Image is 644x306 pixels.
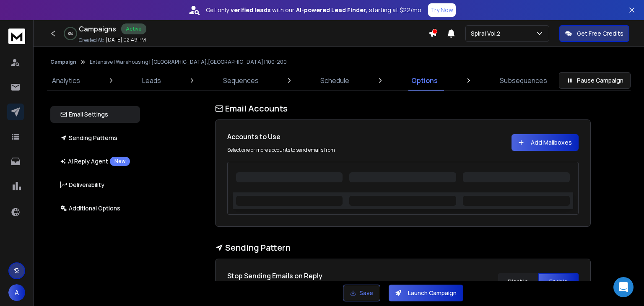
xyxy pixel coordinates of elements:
[215,103,591,114] h1: Email Accounts
[223,75,259,86] p: Sequences
[8,284,25,301] button: A
[79,37,104,44] p: Created At:
[431,6,453,14] p: Try Now
[495,70,552,91] a: Subsequences
[296,6,367,14] strong: AI-powered Lead Finder,
[320,75,349,86] p: Schedule
[8,29,25,44] img: logo
[68,31,73,36] p: 0 %
[142,75,161,86] p: Leads
[428,3,456,17] button: Try Now
[218,70,264,91] a: Sequences
[79,24,116,34] h1: Campaigns
[137,70,166,91] a: Leads
[315,70,354,91] a: Schedule
[577,29,623,38] p: Get Free Credits
[90,59,287,65] p: Extensive | Warehousing | [GEOGRAPHIC_DATA],[GEOGRAPHIC_DATA] | 100-200
[559,25,629,42] button: Get Free Credits
[559,72,631,89] button: Pause Campaign
[411,75,438,86] p: Options
[500,75,547,86] p: Subsequences
[206,6,421,14] p: Get only with our starting at $22/mo
[406,70,443,91] a: Options
[60,110,108,119] p: Email Settings
[50,106,140,123] button: Email Settings
[613,277,634,297] div: Open Intercom Messenger
[106,36,146,43] p: [DATE] 02:49 PM
[47,70,85,91] a: Analytics
[231,6,270,14] strong: verified leads
[52,75,80,86] p: Analytics
[50,59,76,65] button: Campaign
[471,29,504,38] p: Spiral Vol.2
[121,23,146,34] div: Active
